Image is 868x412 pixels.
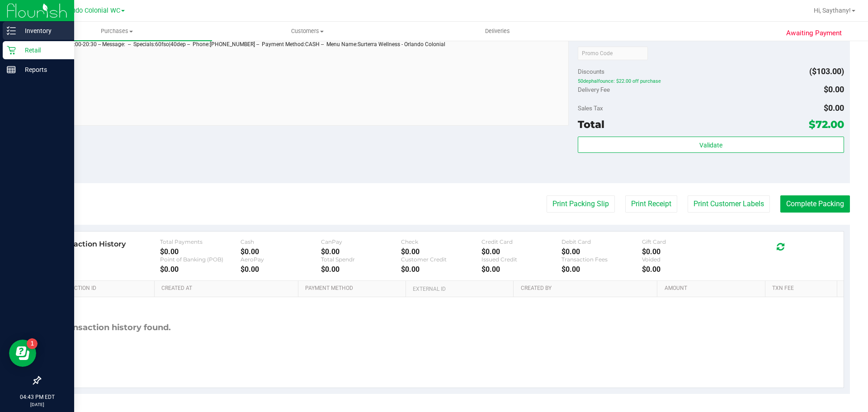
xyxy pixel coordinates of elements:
a: Payment Method [305,285,402,292]
input: Promo Code [578,47,648,60]
span: $0.00 [824,103,844,113]
button: Complete Packing [780,195,850,213]
div: Total Payments [160,238,241,245]
span: $0.00 [824,85,844,94]
button: Print Receipt [625,195,677,213]
div: CanPay [321,238,401,245]
a: Transaction ID [53,285,151,292]
span: Customers [212,27,402,35]
div: Cash [241,238,321,245]
a: Created At [161,285,294,292]
div: Issued Credit [481,256,562,263]
span: Orlando Colonial WC [60,7,120,14]
span: ($103.00) [809,66,844,76]
a: Deliveries [402,22,593,41]
span: Validate [699,142,722,149]
div: $0.00 [401,247,481,256]
p: 04:43 PM EDT [4,393,70,401]
div: Total Spendr [321,256,401,263]
a: Txn Fee [772,285,833,292]
span: Awaiting Payment [786,28,842,38]
div: Point of Banking (POB) [160,256,241,263]
span: Total [578,118,604,131]
div: Check [401,238,481,245]
div: Transaction Fees [561,256,642,263]
div: $0.00 [321,247,401,256]
span: Sales Tax [578,104,603,112]
span: Delivery Fee [578,86,610,93]
p: Retail [16,45,70,56]
div: Debit Card [561,238,642,245]
a: Purchases [22,22,212,41]
div: Voided [642,256,722,263]
div: Credit Card [481,238,562,245]
div: Customer Credit [401,256,481,263]
inline-svg: Inventory [7,26,16,35]
div: $0.00 [561,247,642,256]
iframe: Resource center unread badge [27,338,38,349]
div: $0.00 [401,265,481,274]
p: Reports [16,64,70,75]
div: Gift Card [642,238,722,245]
div: $0.00 [321,265,401,274]
div: $0.00 [241,265,321,274]
a: Customers [212,22,402,41]
div: $0.00 [160,265,241,274]
a: Created By [521,285,654,292]
div: AeroPay [241,256,321,263]
div: $0.00 [642,247,722,256]
span: 50dephalfounce: $22.00 off purchase [578,78,844,85]
iframe: Resource center [9,340,36,367]
th: External ID [406,281,513,297]
div: $0.00 [561,265,642,274]
span: Purchases [22,27,212,35]
div: $0.00 [642,265,722,274]
span: $72.00 [809,118,844,131]
div: No transaction history found. [47,297,171,358]
inline-svg: Reports [7,65,16,74]
span: Discounts [578,63,604,80]
div: $0.00 [481,247,562,256]
div: $0.00 [481,265,562,274]
span: Deliveries [473,27,522,35]
button: Validate [578,137,844,153]
p: [DATE] [4,401,70,408]
p: Inventory [16,25,70,36]
inline-svg: Retail [7,46,16,55]
button: Print Customer Labels [688,195,770,213]
div: $0.00 [160,247,241,256]
div: $0.00 [241,247,321,256]
button: Print Packing Slip [547,195,615,213]
a: Amount [665,285,762,292]
span: Hi, Saythany! [814,7,851,14]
